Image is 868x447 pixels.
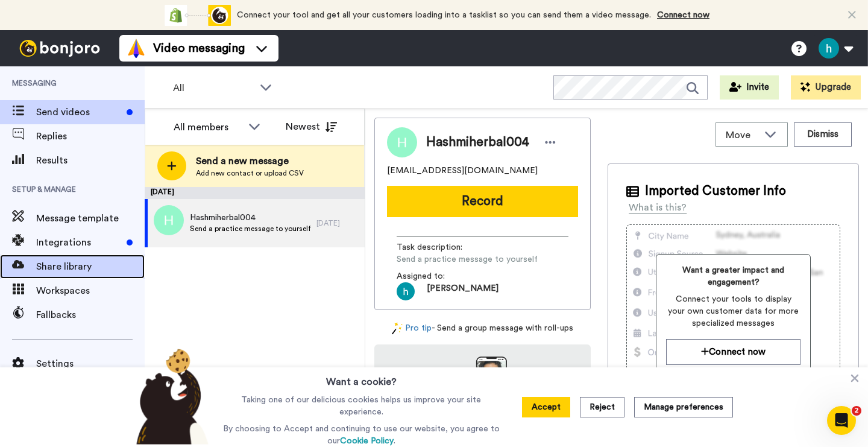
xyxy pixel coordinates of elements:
[397,241,481,253] span: Task description :
[374,322,591,335] div: - Send a group message with roll-ups
[154,205,184,235] img: h.png
[666,293,800,329] span: Connect your tools to display your own customer data for more specialized messages
[190,224,310,233] span: Send a practice message to yourself
[14,40,105,57] img: bj-logo-header-white.svg
[427,282,498,300] span: [PERSON_NAME]
[316,218,359,228] div: [DATE]
[36,153,145,168] span: Results
[645,182,786,200] span: Imported Customer Info
[726,128,758,142] span: Move
[791,75,861,100] button: Upgrade
[36,308,145,322] span: Fallbacks
[426,133,529,151] span: Hashmiherbal004
[127,39,146,58] img: vm-color.svg
[387,165,538,177] span: [EMAIL_ADDRESS][DOMAIN_NAME]
[522,397,570,417] button: Accept
[397,253,538,265] span: Send a practice message to yourself
[277,115,346,139] button: Newest
[397,270,481,282] span: Assigned to:
[459,357,507,422] img: download
[666,339,800,365] button: Connect now
[36,211,145,226] span: Message template
[173,81,254,95] span: All
[165,5,231,26] div: animation
[392,322,432,335] a: Pro tip
[220,394,503,418] p: Taking one of our delicious cookies helps us improve your site experience.
[36,235,122,250] span: Integrations
[720,75,779,100] button: Invite
[190,212,310,224] span: Hashmiherbal004
[145,187,365,199] div: [DATE]
[153,40,245,57] span: Video messaging
[794,122,852,147] button: Dismiss
[657,11,709,19] a: Connect now
[237,11,651,19] span: Connect your tool and get all your customers loading into a tasklist so you can send them a video...
[220,423,503,447] p: By choosing to Accept and continuing to use our website, you agree to our .
[326,367,397,389] h3: Want a cookie?
[36,357,145,371] span: Settings
[397,282,415,300] img: ACg8ocIF0khFajadq7W-ExE35E24Ji0JNtMuXU3LeteTwJ8i_-Ex1A=s96-c
[387,186,578,217] button: Record
[392,322,403,335] img: magic-wand.svg
[36,284,145,298] span: Workspaces
[580,397,624,417] button: Reject
[36,259,145,274] span: Share library
[174,120,242,135] div: All members
[666,264,800,288] span: Want a greater impact and engagement?
[196,168,304,178] span: Add new contact or upload CSV
[125,348,215,445] img: bear-with-cookie.png
[852,406,861,416] span: 2
[36,129,145,144] span: Replies
[827,406,856,435] iframe: Intercom live chat
[629,200,687,215] div: What is this?
[196,154,304,168] span: Send a new message
[387,127,417,157] img: Image of Hashmiherbal004
[634,397,733,417] button: Manage preferences
[340,437,394,445] a: Cookie Policy
[36,105,122,119] span: Send videos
